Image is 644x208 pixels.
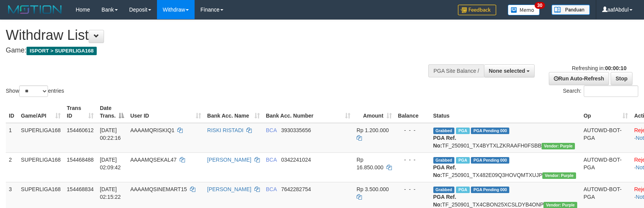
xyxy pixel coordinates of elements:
th: Trans ID: activate to sort column ascending [64,101,97,123]
img: MOTION_logo.png [6,4,64,15]
a: Stop [611,72,632,85]
b: PGA Ref. No: [433,194,456,208]
th: Bank Acc. Name: activate to sort column ascending [204,101,263,123]
span: AAAAMQSINEMART15 [130,186,187,192]
th: Balance [395,101,430,123]
span: AAAAMQRISKIQ1 [130,127,174,133]
span: Copy 7642282754 to clipboard [281,186,311,192]
td: 2 [6,152,18,182]
th: Amount: activate to sort column ascending [353,101,395,123]
div: - - - [398,185,427,193]
td: SUPERLIGA168 [18,123,64,153]
span: PGA Pending [471,128,509,134]
span: [DATE] 02:15:22 [100,186,121,200]
span: Marked by aafnonsreyleab [456,157,469,164]
span: Grabbed [433,187,455,193]
span: BCA [266,127,277,133]
span: Vendor URL: https://trx4.1velocity.biz [542,172,576,179]
span: 154468488 [67,157,94,163]
th: ID [6,101,18,123]
span: Copy 3930335656 to clipboard [281,127,311,133]
span: PGA Pending [471,157,509,164]
img: panduan.png [552,5,590,15]
select: Showentries [19,85,48,97]
span: PGA Pending [471,187,509,193]
span: Refreshing in: [572,65,626,71]
div: - - - [398,156,427,164]
span: Rp 16.850.000 [357,157,383,170]
a: [PERSON_NAME] [207,157,251,163]
span: ISPORT > SUPERLIGA168 [26,47,97,55]
b: PGA Ref. No: [433,135,456,149]
span: 154460612 [67,127,94,133]
h1: Withdraw List [6,28,422,43]
span: Grabbed [433,128,455,134]
img: Feedback.jpg [458,5,496,15]
div: - - - [398,126,427,134]
span: Rp 3.500.000 [357,186,389,192]
td: 1 [6,123,18,153]
div: PGA Site Balance / [428,64,484,77]
a: Run Auto-Refresh [549,72,609,85]
label: Show entries [6,85,64,97]
span: Vendor URL: https://trx4.1velocity.biz [542,143,575,149]
label: Search: [563,85,638,97]
td: TF_250901_TX482E09Q3HOVQMTXUJP [430,152,581,182]
td: TF_250901_TX4BYTXLZKRAAFH0FSBB [430,123,581,153]
span: Grabbed [433,157,455,164]
span: [DATE] 00:22:16 [100,127,121,141]
strong: 00:00:10 [605,65,626,71]
td: AUTOWD-BOT-PGA [580,123,631,153]
td: SUPERLIGA168 [18,152,64,182]
th: Game/API: activate to sort column ascending [18,101,64,123]
span: [DATE] 02:09:42 [100,157,121,170]
span: Marked by aafnonsreyleab [456,187,469,193]
th: Op: activate to sort column ascending [580,101,631,123]
td: AUTOWD-BOT-PGA [580,152,631,182]
button: None selected [484,64,535,77]
input: Search: [584,85,638,97]
span: BCA [266,157,277,163]
span: None selected [489,68,525,74]
b: PGA Ref. No: [433,164,456,178]
th: Status [430,101,581,123]
th: Date Trans.: activate to sort column descending [97,101,127,123]
th: User ID: activate to sort column ascending [127,101,204,123]
span: Marked by aafnonsreyleab [456,128,469,134]
h4: Game: [6,47,422,54]
th: Bank Acc. Number: activate to sort column ascending [263,101,353,123]
img: Button%20Memo.svg [508,5,540,15]
span: Rp 1.200.000 [357,127,389,133]
span: 30 [535,2,545,9]
span: BCA [266,186,277,192]
span: AAAAMQSEKAL47 [130,157,177,163]
a: RISKI RISTADI [207,127,244,133]
span: 154468834 [67,186,94,192]
span: Copy 0342241024 to clipboard [281,157,311,163]
a: [PERSON_NAME] [207,186,251,192]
